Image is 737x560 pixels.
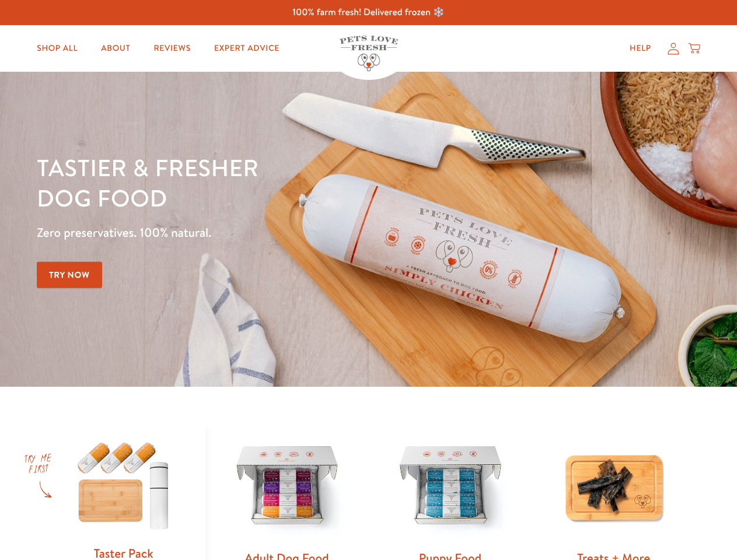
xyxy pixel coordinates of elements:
a: Reviews [144,37,200,60]
a: Shop All [27,37,87,60]
a: Try Now [37,262,102,288]
a: Help [620,37,661,60]
a: Expert Advice [205,37,289,60]
a: About [92,37,139,60]
p: Zero preservatives. 100% natural. [37,222,479,243]
h1: Tastier & fresher dog food [37,152,479,213]
img: Pets Love Fresh [340,36,398,71]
